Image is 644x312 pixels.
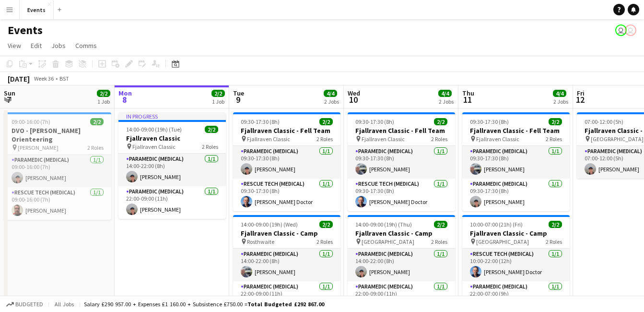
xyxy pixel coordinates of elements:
[117,94,132,105] span: 8
[12,118,50,125] span: 09:00-16:00 (7h)
[4,187,111,220] app-card-role: Rescue Tech (Medical)1/109:00-16:00 (7h)[PERSON_NAME]
[431,135,447,143] span: 2 Roles
[4,112,111,220] app-job-card: 09:00-16:00 (7h)2/2DVO - [PERSON_NAME] Orienteering [PERSON_NAME]2 RolesParamedic (Medical)1/109:...
[553,90,566,97] span: 4/4
[97,98,110,105] div: 1 Job
[577,89,585,97] span: Fri
[233,249,340,281] app-card-role: Paramedic (Medical)1/114:00-22:00 (8h)[PERSON_NAME]
[8,23,43,37] h1: Events
[53,300,76,308] span: All jobs
[549,118,562,125] span: 2/2
[5,299,45,310] button: Budgeted
[241,221,298,228] span: 14:00-09:00 (19h) (Wed)
[233,89,244,97] span: Tue
[348,89,360,97] span: Wed
[32,75,56,82] span: Week 36
[211,90,225,97] span: 2/2
[247,135,290,143] span: Fjallraven Classic
[202,143,218,150] span: 2 Roles
[462,229,570,238] h3: Fjallraven Classic - Camp
[233,126,340,135] h3: Fjallraven Classic - Fell Team
[625,24,636,36] app-user-avatar: Paul Wilmore
[461,94,474,105] span: 11
[439,98,454,105] div: 2 Jobs
[546,238,562,245] span: 2 Roles
[233,146,340,179] app-card-role: Paramedic (Medical)1/109:30-17:30 (8h)[PERSON_NAME]
[470,118,509,125] span: 09:30-17:30 (8h)
[348,112,455,211] app-job-card: 09:30-17:30 (8h)2/2Fjallraven Classic - Fell Team Fjallraven Classic2 RolesParamedic (Medical)1/1...
[126,126,182,133] span: 14:00-09:00 (19h) (Tue)
[316,135,333,143] span: 2 Roles
[591,135,644,143] span: [GEOGRAPHIC_DATA]
[434,118,447,125] span: 2/2
[553,98,568,105] div: 2 Jobs
[476,238,529,245] span: [GEOGRAPHIC_DATA]
[233,179,340,211] app-card-role: Rescue Tech (Medical)1/109:30-17:30 (8h)[PERSON_NAME] Doctor
[348,229,455,238] h3: Fjallraven Classic - Camp
[212,98,224,105] div: 1 Job
[324,90,337,97] span: 4/4
[205,126,218,133] span: 2/2
[348,126,455,135] h3: Fjallraven Classic - Fell Team
[316,238,333,245] span: 2 Roles
[549,221,562,228] span: 2/2
[348,146,455,179] app-card-role: Paramedic (Medical)1/109:30-17:30 (8h)[PERSON_NAME]
[118,186,226,219] app-card-role: Paramedic (Medical)1/122:00-09:00 (11h)[PERSON_NAME]
[476,135,519,143] span: Fjallraven Classic
[362,238,414,245] span: [GEOGRAPHIC_DATA]
[462,112,570,211] app-job-card: 09:30-17:30 (8h)2/2Fjallraven Classic - Fell Team Fjallraven Classic2 RolesParamedic (Medical)1/1...
[118,134,226,143] h3: Fjallraven Classic
[438,90,452,97] span: 4/4
[585,118,623,125] span: 07:00-12:00 (5h)
[348,179,455,211] app-card-role: Rescue Tech (Medical)1/109:30-17:30 (8h)[PERSON_NAME] Doctor
[319,118,333,125] span: 2/2
[232,94,244,105] span: 9
[4,89,15,97] span: Sun
[355,118,394,125] span: 09:30-17:30 (8h)
[4,126,111,144] h3: DVO - [PERSON_NAME] Orienteering
[18,144,59,151] span: [PERSON_NAME]
[97,90,110,97] span: 2/2
[434,221,447,228] span: 2/2
[462,89,474,97] span: Thu
[462,146,570,179] app-card-role: Paramedic (Medical)1/109:30-17:30 (8h)[PERSON_NAME]
[2,94,15,105] span: 7
[27,39,46,52] a: Edit
[118,154,226,186] app-card-role: Paramedic (Medical)1/114:00-22:00 (8h)[PERSON_NAME]
[118,112,226,219] app-job-card: In progress14:00-09:00 (19h) (Tue)2/2Fjallraven Classic Fjallraven Classic2 RolesParamedic (Medic...
[8,41,21,50] span: View
[247,238,274,245] span: Rosthwaite
[4,155,111,187] app-card-role: Paramedic (Medical)1/109:00-16:00 (7h)[PERSON_NAME]
[87,144,104,151] span: 2 Roles
[8,74,30,84] div: [DATE]
[247,300,324,308] span: Total Budgeted £292 867.00
[462,179,570,211] app-card-role: Paramedic (Medical)1/109:30-17:30 (8h)[PERSON_NAME]
[346,94,360,105] span: 10
[462,126,570,135] h3: Fjallraven Classic - Fell Team
[575,94,585,105] span: 12
[132,143,176,150] span: Fjallraven Classic
[319,221,333,228] span: 2/2
[15,301,43,308] span: Budgeted
[355,221,412,228] span: 14:00-09:00 (19h) (Thu)
[47,39,70,52] a: Jobs
[362,135,405,143] span: Fjallraven Classic
[431,238,447,245] span: 2 Roles
[59,75,69,82] div: BST
[462,249,570,281] app-card-role: Rescue Tech (Medical)1/110:00-22:00 (12h)[PERSON_NAME] Doctor
[546,135,562,143] span: 2 Roles
[233,112,340,211] app-job-card: 09:30-17:30 (8h)2/2Fjallraven Classic - Fell Team Fjallraven Classic2 RolesParamedic (Medical)1/1...
[90,118,104,125] span: 2/2
[348,249,455,281] app-card-role: Paramedic (Medical)1/114:00-22:00 (8h)[PERSON_NAME]
[31,41,42,50] span: Edit
[118,112,226,120] div: In progress
[324,98,339,105] div: 2 Jobs
[20,0,54,19] button: Events
[4,39,25,52] a: View
[75,41,97,50] span: Comms
[51,41,66,50] span: Jobs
